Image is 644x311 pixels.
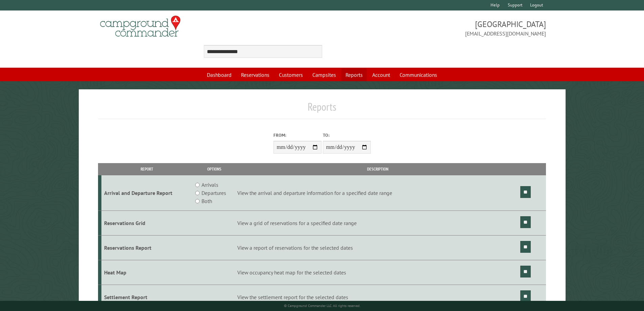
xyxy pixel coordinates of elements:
[201,181,218,189] label: Arrivals
[368,68,394,81] a: Account
[308,68,340,81] a: Campsites
[201,197,212,205] label: Both
[275,68,307,81] a: Customers
[237,68,273,81] a: Reservations
[101,211,192,236] td: Reservations Grid
[98,100,546,119] h1: Reports
[101,236,192,260] td: Reservations Report
[341,68,367,81] a: Reports
[236,285,519,309] td: View the settlement report for the selected dates
[322,19,546,38] span: [GEOGRAPHIC_DATA] [EMAIL_ADDRESS][DOMAIN_NAME]
[236,260,519,285] td: View occupancy heat map for the selected dates
[236,236,519,260] td: View a report of reservations for the selected dates
[236,211,519,236] td: View a grid of reservations for a specified date range
[101,175,192,211] td: Arrival and Departure Report
[236,175,519,211] td: View the arrival and departure information for a specified date range
[98,13,183,40] img: Campground Commander
[192,163,236,175] th: Options
[203,68,236,81] a: Dashboard
[236,163,519,175] th: Description
[201,189,226,197] label: Departures
[284,304,360,308] small: © Campground Commander LLC. All rights reserved.
[273,132,321,138] label: From:
[101,163,192,175] th: Report
[396,68,441,81] a: Communications
[101,285,192,309] td: Settlement Report
[101,260,192,285] td: Heat Map
[323,132,371,138] label: To:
